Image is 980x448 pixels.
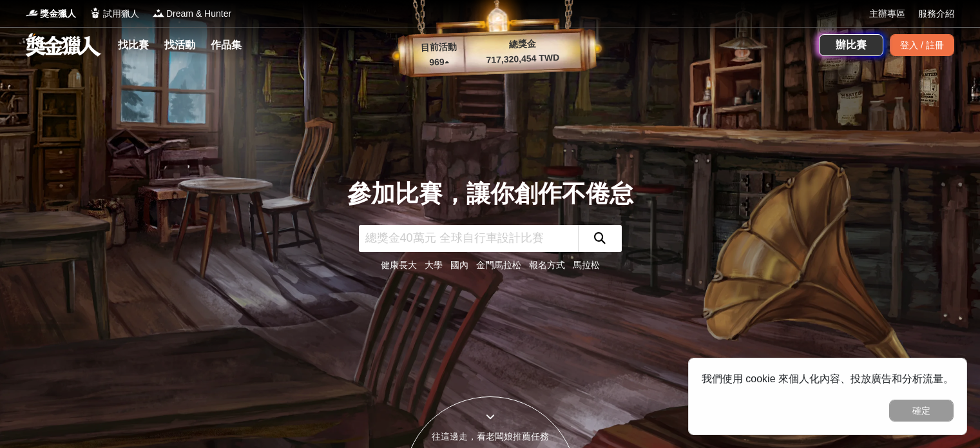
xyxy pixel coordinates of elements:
[529,260,565,270] a: 報名方式
[573,260,600,270] a: 馬拉松
[89,6,102,19] img: Logo
[890,34,954,56] div: 登入 / 註冊
[26,7,76,21] a: Logo獎金獵人
[889,400,954,422] button: 確定
[918,7,954,21] a: 服務介紹
[412,40,465,55] p: 目前活動
[869,7,905,21] a: 主辦專區
[465,50,581,68] p: 717,320,454 TWD
[26,6,39,19] img: Logo
[103,7,139,21] span: 試用獵人
[381,260,417,270] a: 健康長大
[206,36,247,54] a: 作品集
[40,7,76,21] span: 獎金獵人
[476,260,521,270] a: 金門馬拉松
[347,176,633,212] div: 參加比賽，讓你創作不倦怠
[404,430,577,443] div: 往這邊走，看老闆娘推薦任務
[450,260,468,270] a: 國內
[159,36,200,54] a: 找活動
[464,35,581,53] p: 總獎金
[819,34,883,56] a: 辦比賽
[702,373,954,384] span: 我們使用 cookie 來個人化內容、投放廣告和分析流量。
[166,7,231,21] span: Dream & Hunter
[152,6,165,19] img: Logo
[113,36,154,54] a: 找比賽
[152,7,231,21] a: LogoDream & Hunter
[413,55,465,70] p: 969 ▴
[425,260,443,270] a: 大學
[359,225,578,252] input: 總獎金40萬元 全球自行車設計比賽
[89,7,139,21] a: Logo試用獵人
